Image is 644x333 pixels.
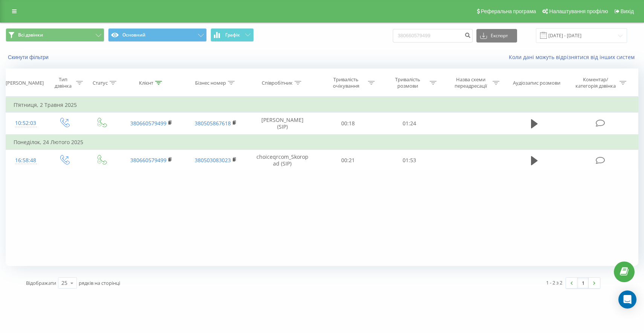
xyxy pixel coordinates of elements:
div: Аудіозапис розмови [513,80,560,86]
span: рядків на сторінці [79,280,120,286]
div: Статус [93,80,108,86]
div: Клієнт [139,80,153,86]
button: Експорт [476,29,517,43]
td: 01:53 [379,149,441,171]
div: Open Intercom Messenger [618,290,636,309]
div: Коментар/категорія дзвінка [574,76,618,89]
td: [PERSON_NAME] (SIP) [248,113,317,135]
input: Пошук за номером [393,29,473,43]
span: Всі дзвінки [18,32,43,38]
div: Тип дзвінка [52,76,74,89]
div: Співробітник [262,80,293,86]
a: 380660579499 [130,120,166,127]
td: 00:21 [317,149,379,171]
a: 1 [577,278,589,288]
div: [PERSON_NAME] [6,80,44,86]
div: 16:58:48 [14,153,38,168]
span: Графік [225,32,240,38]
div: Тривалість очікування [326,76,366,89]
a: Коли дані можуть відрізнятися вiд інших систем [509,53,638,61]
td: choiceqrcom_Skoropad (SIP) [248,149,317,171]
td: 00:18 [317,113,379,135]
td: Понеділок, 24 Лютого 2025 [6,135,638,150]
span: Налаштування профілю [549,8,608,14]
span: Вихід [621,8,634,14]
a: 380660579499 [130,157,166,164]
span: Відображати [26,280,56,286]
button: Скинути фільтри [6,54,52,61]
td: П’ятниця, 2 Травня 2025 [6,97,638,113]
button: Основний [108,28,207,42]
a: 380505867618 [195,120,231,127]
div: Назва схеми переадресації [450,76,491,89]
div: Тривалість розмови [388,76,428,89]
button: Всі дзвінки [6,28,104,42]
div: 25 [61,279,67,287]
button: Графік [211,28,254,42]
div: 1 - 2 з 2 [546,279,562,286]
a: 380503083023 [195,157,231,164]
div: Бізнес номер [195,80,226,86]
span: Реферальна програма [481,8,536,14]
div: 10:52:03 [14,116,38,131]
td: 01:24 [379,113,441,135]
